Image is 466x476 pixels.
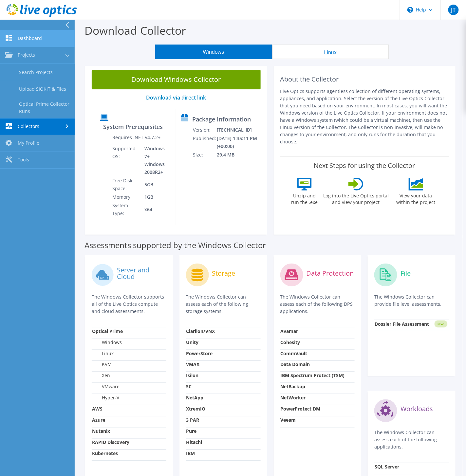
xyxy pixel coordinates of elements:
label: File [401,270,411,277]
p: The Windows Collector can provide file level assessments. [374,293,449,308]
strong: VMAX [186,361,200,368]
td: Published: [193,134,217,151]
label: KVM [92,361,112,368]
button: Windows [155,45,272,59]
strong: Pure [186,428,197,434]
label: Unzip and run the .exe [289,191,320,206]
strong: RAPID Discovery [92,439,129,446]
label: Hyper-V [92,395,119,401]
strong: Isilon [186,373,199,379]
strong: NetApp [186,395,204,401]
strong: Optical Prime [92,328,123,334]
strong: PowerProtect DM [281,406,321,412]
label: Next Steps for using the Collector [314,162,415,170]
p: The Windows Collector can assess each of the following applications. [374,429,449,451]
strong: Kubernetes [92,450,118,457]
strong: Cohesity [281,339,300,345]
p: The Windows Collector can assess each of the following DPS applications. [280,293,355,315]
strong: Hitachi [186,439,202,446]
strong: Unity [186,339,199,345]
label: VMware [92,384,120,390]
label: Data Protection [307,270,354,277]
strong: IBM [186,450,195,457]
label: Download Collector [84,23,186,38]
td: Memory: [112,193,140,201]
button: Linux [272,45,389,59]
strong: 3 PAR [186,417,199,423]
p: Live Optics supports agentless collection of different operating systems, appliances, and applica... [280,88,449,145]
strong: AWS [92,406,103,412]
strong: Nutanix [92,428,110,434]
label: View your data within the project [392,191,439,206]
strong: SC [186,384,192,390]
label: Server and Cloud [117,267,166,280]
label: Linux [92,350,114,357]
a: Download Windows Collector [92,70,261,89]
td: 1GB [140,193,171,201]
label: Xen [92,373,110,379]
svg: \n [407,7,413,13]
td: Supported OS: [112,144,140,176]
strong: Data Domain [281,361,310,368]
label: System Prerequisites [103,123,163,130]
tspan: NEW! [438,322,444,326]
p: The Windows Collector supports all of the Live Optics compute and cloud assessments. [92,293,166,315]
label: Windows [92,339,122,346]
td: 5GB [140,176,171,193]
label: Package Information [193,116,251,122]
td: 29.4 MB [217,151,264,159]
td: [TECHNICAL_ID] [217,126,264,134]
label: Storage [212,270,235,277]
td: x64 [140,201,171,218]
strong: IBM Spectrum Protect (TSM) [281,373,345,379]
strong: PowerStore [186,350,213,357]
strong: NetWorker [281,395,306,401]
strong: XtremIO [186,406,206,412]
strong: CommVault [281,350,308,357]
td: Windows 7+ Windows 2008R2+ [140,144,171,176]
strong: SQL Server [375,464,399,470]
label: Requires .NET V4.7.2+ [112,134,160,141]
td: [DATE] 1:35:11 PM (+00:00) [217,134,264,151]
a: Download via direct link [146,94,206,101]
strong: Clariion/VNX [186,328,215,334]
label: Assessments supported by the Windows Collector [84,242,266,248]
strong: Dossier File Assessment [375,321,429,327]
label: Workloads [401,406,433,412]
strong: Veeam [281,417,296,423]
h2: About the Collector [280,75,449,83]
strong: Azure [92,417,105,423]
p: The Windows Collector can assess each of the following storage systems. [186,293,261,315]
strong: NetBackup [281,384,306,390]
label: Log into the Live Optics portal and view your project [323,191,389,206]
td: System Type: [112,201,140,218]
td: Free Disk Space: [112,176,140,193]
td: Version: [193,126,217,134]
span: JT [448,5,459,15]
strong: Avamar [281,328,298,334]
td: Size: [193,151,217,159]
